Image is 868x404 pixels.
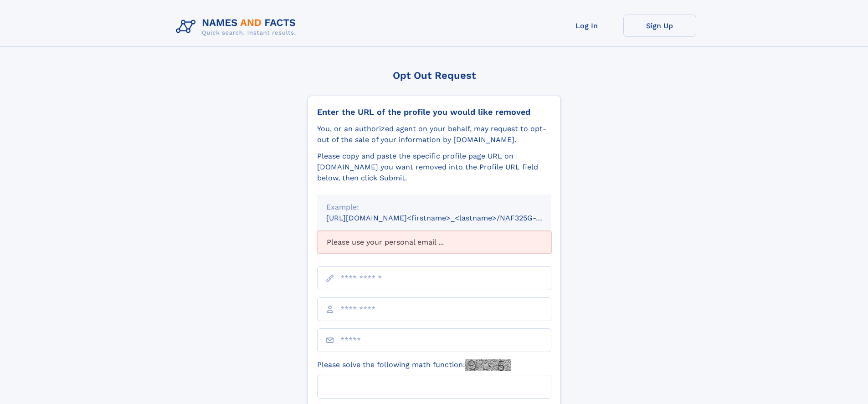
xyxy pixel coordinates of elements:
small: [URL][DOMAIN_NAME]<firstname>_<lastname>/NAF325G-xxxxxxxx [326,214,569,222]
a: Sign Up [623,15,696,37]
a: Log In [550,15,623,37]
div: Enter the URL of the profile you would like removed [317,107,551,117]
div: Example: [326,202,542,213]
div: Please use your personal email ... [317,231,551,254]
div: You, or an authorized agent on your behalf, may request to opt-out of the sale of your informatio... [317,123,551,145]
label: Please solve the following math function: [317,359,511,371]
img: Logo Names and Facts [172,15,303,39]
div: Please copy and paste the specific profile page URL on [DOMAIN_NAME] you want removed into the Pr... [317,151,551,184]
div: Opt Out Request [308,70,561,81]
